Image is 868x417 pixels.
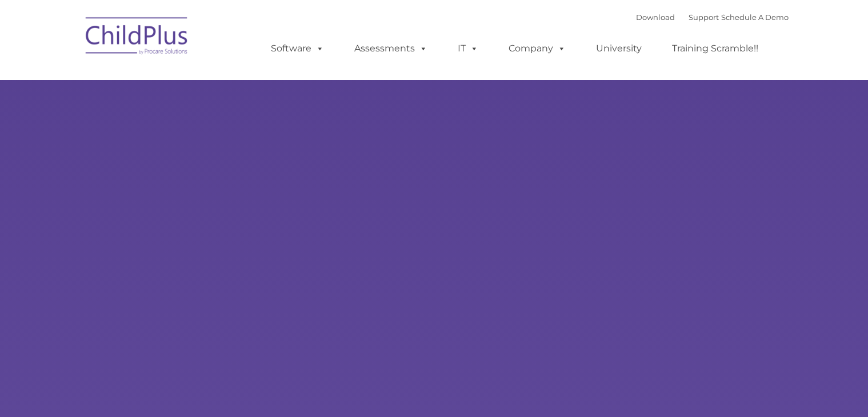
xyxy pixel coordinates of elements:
img: ChildPlus by Procare Solutions [80,9,194,66]
a: University [585,37,653,60]
a: Support [689,13,719,22]
a: Download [636,13,675,22]
a: IT [446,37,490,60]
a: Schedule A Demo [721,13,789,22]
a: Software [259,37,335,60]
font: | [636,13,789,22]
a: Company [497,37,577,60]
a: Assessments [343,37,439,60]
a: Training Scramble!! [661,37,770,60]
